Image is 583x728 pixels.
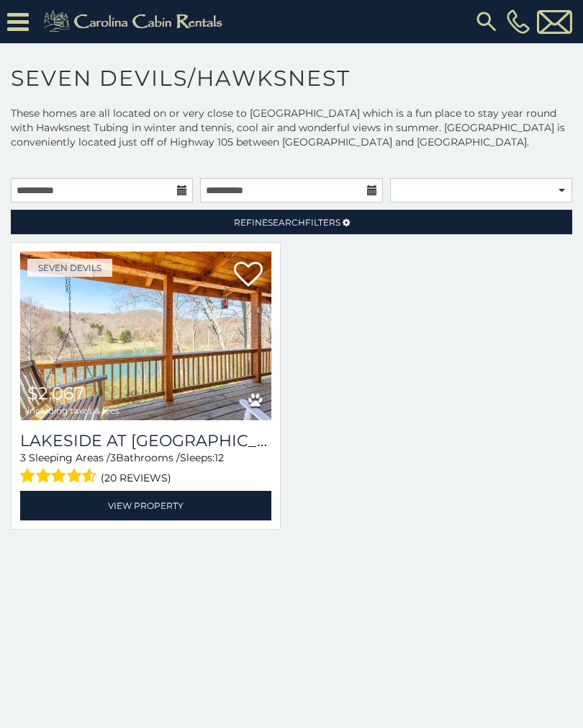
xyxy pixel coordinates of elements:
[234,217,340,228] span: Refine Filters
[101,469,171,487] span: (20 reviews)
[268,217,305,228] span: Search
[20,431,271,450] a: Lakeside at [GEOGRAPHIC_DATA]
[11,210,572,234] a: RefineSearchFilters
[27,259,112,277] a: Seven Devils
[214,451,224,464] span: 12
[27,383,84,404] span: $2,067
[20,491,271,520] a: View Property
[20,252,271,420] img: Lakeside at Hawksnest
[110,451,116,464] span: 3
[20,252,271,420] a: Lakeside at Hawksnest $2,067 including taxes & fees
[20,431,271,450] h3: Lakeside at Hawksnest
[503,9,533,34] a: [PHONE_NUMBER]
[36,7,235,36] img: Khaki-logo.png
[20,450,271,487] div: Sleeping Areas / Bathrooms / Sleeps:
[474,9,500,35] img: search-regular.svg
[27,406,119,415] span: including taxes & fees
[20,451,26,464] span: 3
[234,260,263,290] a: Add to favorites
